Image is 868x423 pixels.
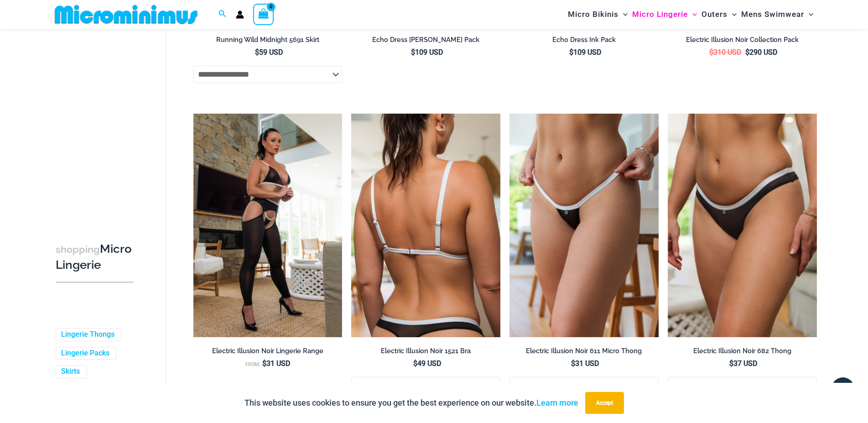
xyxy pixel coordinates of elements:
[351,114,500,337] img: Electric Illusion Noir 1521 Bra 682 Thong 07
[536,398,578,407] a: Learn more
[568,3,619,26] span: Micro Bikinis
[262,359,266,368] span: $
[619,3,628,26] span: Menu Toggle
[351,36,500,44] h2: Echo Dress [PERSON_NAME] Pack
[668,36,817,44] h2: Electric Illusion Noir Collection Pack
[193,347,343,355] h2: Electric Illusion Noir Lingerie Range
[351,114,500,337] a: Electric Illusion Noir 1521 Bra 01Electric Illusion Noir 1521 Bra 682 Thong 07Electric Illusion N...
[741,3,804,26] span: Mens Swimwear
[193,36,343,44] h2: Running Wild Midnight 5691 Skirt
[255,48,259,57] span: $
[236,10,244,19] a: Account icon link
[509,36,659,47] a: Echo Dress Ink Pack
[564,1,817,27] nav: Site Navigation
[245,361,260,367] span: From:
[702,3,728,26] span: Outers
[509,114,659,337] img: Electric Illusion Noir Micro 01
[61,330,114,339] a: Lingerie Thongs
[569,48,601,57] bdi: 109 USD
[411,48,415,57] span: $
[566,3,630,26] a: Micro BikinisMenu ToggleMenu Toggle
[668,347,817,355] h2: Electric Illusion Noir 682 Thong
[728,3,737,26] span: Menu Toggle
[571,359,575,368] span: $
[804,3,813,26] span: Menu Toggle
[61,349,109,358] a: Lingerie Packs
[351,347,500,355] h2: Electric Illusion Noir 1521 Bra
[668,36,817,47] a: Electric Illusion Noir Collection Pack
[571,359,599,368] bdi: 31 USD
[668,347,817,359] a: Electric Illusion Noir 682 Thong
[413,359,417,368] span: $
[509,347,659,355] h2: Electric Illusion Noir 611 Micro Thong
[411,48,443,57] bdi: 109 USD
[56,31,138,213] iframe: TrustedSite Certified
[585,392,624,414] button: Accept
[56,241,134,273] h3: Micro Lingerie
[193,114,343,337] img: Electric Illusion Noir 1521 Bra 611 Micro 552 Tights 07
[630,3,699,26] a: Micro LingerieMenu ToggleMenu Toggle
[668,114,817,337] img: Electric Illusion Noir 682 Thong 01
[668,114,817,337] a: Electric Illusion Noir 682 Thong 01Electric Illusion Noir 682 Thong 02Electric Illusion Noir 682 ...
[193,114,343,337] a: Electric Illusion Noir 1521 Bra 611 Micro 552 Tights 07Electric Illusion Noir 1521 Bra 682 Thong ...
[193,347,343,359] a: Electric Illusion Noir Lingerie Range
[244,396,578,410] p: This website uses cookies to ensure you get the best experience on our website.
[745,48,749,57] span: $
[413,359,441,368] bdi: 49 USD
[569,48,573,57] span: $
[51,4,201,25] img: MM SHOP LOGO FLAT
[709,48,741,57] bdi: 310 USD
[509,114,659,337] a: Electric Illusion Noir Micro 01Electric Illusion Noir Micro 02Electric Illusion Noir Micro 02
[729,359,757,368] bdi: 37 USD
[729,359,733,368] span: $
[253,4,274,25] a: View Shopping Cart, empty
[709,48,713,57] span: $
[193,36,343,47] a: Running Wild Midnight 5691 Skirt
[351,36,500,47] a: Echo Dress [PERSON_NAME] Pack
[632,3,688,26] span: Micro Lingerie
[509,347,659,359] a: Electric Illusion Noir 611 Micro Thong
[351,347,500,359] a: Electric Illusion Noir 1521 Bra
[218,9,227,20] a: Search icon link
[509,36,659,44] h2: Echo Dress Ink Pack
[745,48,777,57] bdi: 290 USD
[699,3,739,26] a: OutersMenu ToggleMenu Toggle
[56,244,100,255] span: shopping
[739,3,816,26] a: Mens SwimwearMenu ToggleMenu Toggle
[61,367,80,377] a: Skirts
[262,359,290,368] bdi: 31 USD
[255,48,283,57] bdi: 59 USD
[688,3,697,26] span: Menu Toggle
